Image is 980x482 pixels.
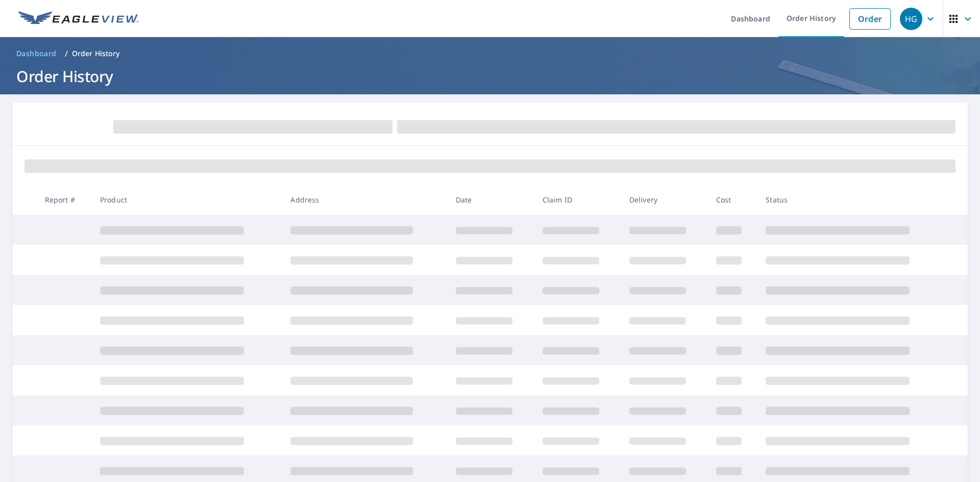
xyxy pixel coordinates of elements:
[92,185,282,215] th: Product
[12,66,968,87] h1: Order History
[621,185,708,215] th: Delivery
[37,185,92,215] th: Report #
[708,185,758,215] th: Cost
[849,8,891,30] a: Order
[72,48,120,59] p: Order History
[282,185,447,215] th: Address
[65,47,68,60] li: /
[757,185,948,215] th: Status
[534,185,621,215] th: Claim ID
[12,45,61,62] a: Dashboard
[900,8,922,30] div: HG
[16,48,57,59] span: Dashboard
[448,185,534,215] th: Date
[12,45,968,62] nav: breadcrumb
[18,11,139,27] img: EV Logo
